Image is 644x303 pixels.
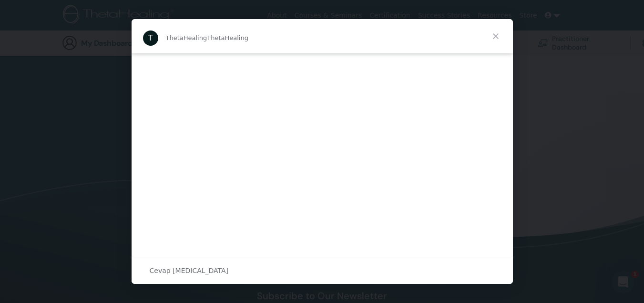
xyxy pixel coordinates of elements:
[143,30,158,46] div: Profile image for ThetaHealing
[166,34,207,41] span: ThetaHealing
[479,19,513,53] span: Kapat
[150,264,229,277] span: Cevap [MEDICAL_DATA]
[132,257,513,284] div: Sohbeti aç ve yanıtla
[207,34,248,41] span: ThetaHealing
